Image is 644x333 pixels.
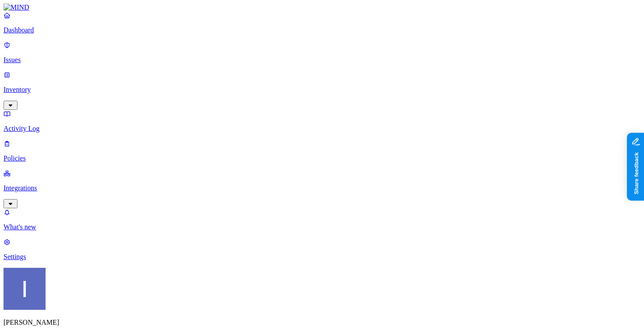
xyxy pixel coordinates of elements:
a: Integrations [4,169,640,207]
a: Policies [4,140,640,162]
p: Integrations [4,184,640,192]
a: Settings [4,238,640,261]
p: Inventory [4,86,640,94]
img: Itai Schwartz [4,268,46,310]
a: Dashboard [4,11,640,34]
p: What's new [4,223,640,231]
a: Inventory [4,71,640,109]
a: Activity Log [4,110,640,133]
a: What's new [4,208,640,231]
a: Issues [4,41,640,64]
p: Policies [4,154,640,162]
p: Dashboard [4,26,640,34]
img: MIND [4,4,29,11]
p: [PERSON_NAME] [4,319,640,326]
p: Settings [4,253,640,261]
p: Issues [4,56,640,64]
a: MIND [4,4,640,11]
p: Activity Log [4,125,640,133]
